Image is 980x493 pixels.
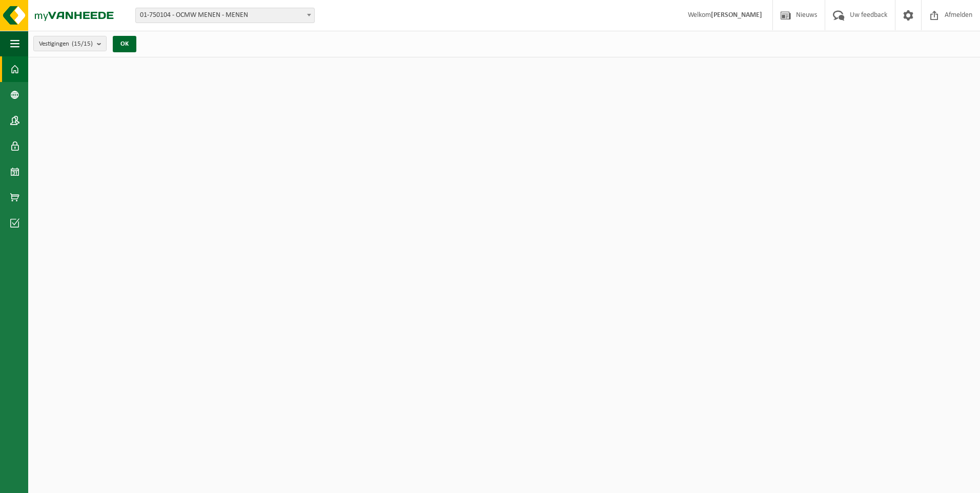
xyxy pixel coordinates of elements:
span: 01-750104 - OCMW MENEN - MENEN [136,8,314,23]
count: (15/15) [72,40,93,47]
span: Vestigingen [39,36,93,52]
span: 01-750104 - OCMW MENEN - MENEN [135,8,315,23]
button: Vestigingen(15/15) [33,36,107,51]
button: OK [113,36,136,52]
strong: [PERSON_NAME] [711,11,762,19]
